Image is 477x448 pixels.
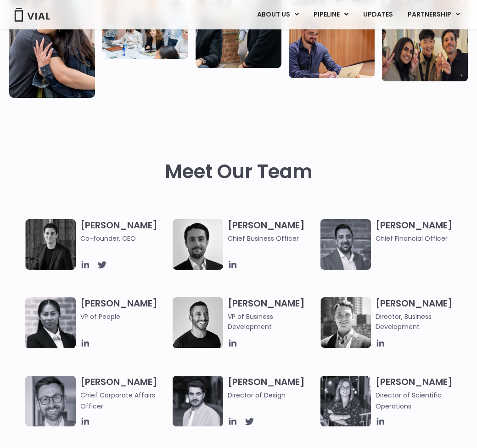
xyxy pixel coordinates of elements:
span: Chief Corporate Affairs Officer [80,391,155,411]
a: UPDATES [356,7,400,23]
img: Headshot of smiling woman named Sarah [320,376,371,426]
h3: [PERSON_NAME] [80,297,168,335]
h2: Meet Our Team [165,161,313,183]
h3: [PERSON_NAME] [376,297,463,332]
span: Co-founder, CEO [80,233,168,244]
img: Vial Logo [14,8,51,22]
img: A black and white photo of a smiling man in a suit at ARVO 2023. [320,297,371,348]
img: A black and white photo of a man in a suit holding a vial. [173,219,223,270]
img: Group of 3 people smiling holding up the peace sign [382,15,468,81]
span: Chief Business Officer [228,233,315,244]
h3: [PERSON_NAME] [376,219,463,244]
span: Director, Business Development [376,312,463,332]
span: VP of People [80,312,168,322]
a: ABOUT USMenu Toggle [250,7,306,23]
img: Catie [25,297,76,348]
span: Director of Scientific Operations [376,391,442,411]
span: Chief Financial Officer [376,233,463,244]
img: Man working at a computer [289,14,375,78]
span: VP of Business Development [228,312,315,332]
h3: [PERSON_NAME] [228,219,315,244]
span: Director of Design [228,390,315,400]
h3: [PERSON_NAME] [80,376,168,411]
a: PIPELINEMenu Toggle [306,7,355,23]
img: Headshot of smiling man named Samir [320,219,371,270]
h3: [PERSON_NAME] [228,376,315,400]
img: Paolo-M [25,376,76,426]
img: A black and white photo of a man in a suit attending a Summit. [25,219,76,270]
h3: [PERSON_NAME] [80,219,168,244]
img: A black and white photo of a man smiling. [173,297,223,348]
a: PARTNERSHIPMenu Toggle [400,7,467,23]
h3: [PERSON_NAME] [376,376,463,411]
img: Headshot of smiling man named Albert [173,376,223,426]
h3: [PERSON_NAME] [228,297,315,332]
